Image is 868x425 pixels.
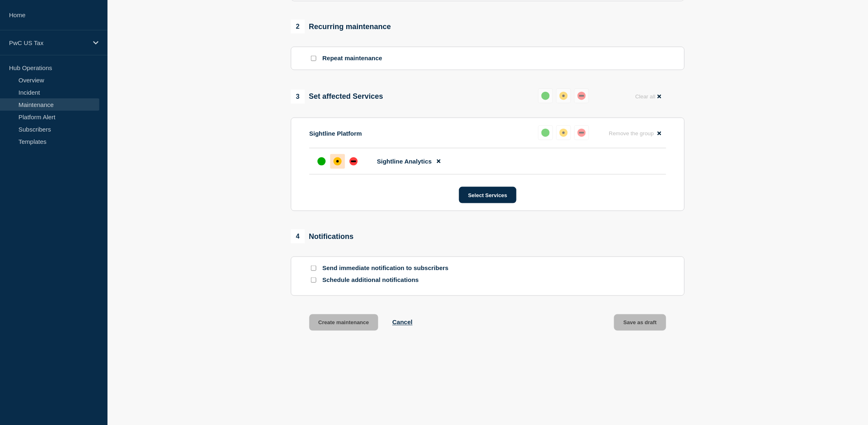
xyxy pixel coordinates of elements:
div: up [541,92,550,100]
div: down [349,157,358,166]
button: down [574,89,589,103]
input: Schedule additional notifications [311,277,316,283]
div: affected [333,157,342,166]
input: Send immediate notification to subscribers [311,266,316,271]
span: Remove the group [609,130,654,136]
button: affected [556,89,571,103]
p: Repeat maintenance [322,55,382,62]
input: Repeat maintenance [311,56,316,61]
span: 2 [291,20,305,34]
span: Sightline Analytics [377,158,432,165]
span: 4 [291,230,305,243]
div: Set affected Services [291,90,383,104]
button: Create maintenance [309,314,378,331]
div: up [541,129,550,137]
div: up [318,157,326,166]
button: Remove the group [604,125,666,141]
button: up [538,89,553,103]
p: Send immediate notification to subscribers [322,264,454,272]
button: affected [556,125,571,140]
span: 3 [291,90,305,104]
button: Select Services [459,187,516,203]
p: PwC US Tax [9,39,88,46]
p: Schedule additional notifications [322,276,454,284]
div: affected [560,92,568,100]
div: affected [560,129,568,137]
button: Save as draft [614,314,666,331]
button: down [574,125,589,140]
button: up [538,125,553,140]
div: down [578,129,586,137]
button: Clear all [630,89,666,105]
div: Notifications [291,230,354,243]
button: Cancel [393,319,413,326]
p: Sightline Platform [309,130,362,137]
div: down [578,92,586,100]
div: Recurring maintenance [291,20,391,34]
